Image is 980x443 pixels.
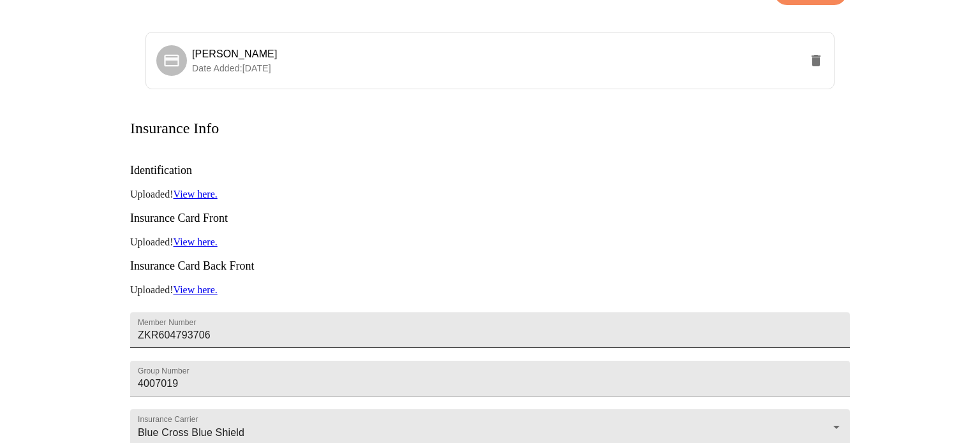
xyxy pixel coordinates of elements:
span: Date Added: [DATE] [192,63,271,73]
a: View here. [174,236,218,247]
button: delete [801,45,831,76]
a: View here. [174,189,218,200]
h3: Insurance Card Front [130,212,850,225]
h3: Identification [130,164,850,177]
h3: Insurance Info [130,120,219,137]
p: Uploaded! [130,189,850,200]
a: View here. [174,284,218,295]
span: [PERSON_NAME] [192,48,278,59]
h3: Insurance Card Back Front [130,259,850,273]
p: Uploaded! [130,236,850,248]
p: Uploaded! [130,284,850,296]
button: Open [828,418,845,436]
